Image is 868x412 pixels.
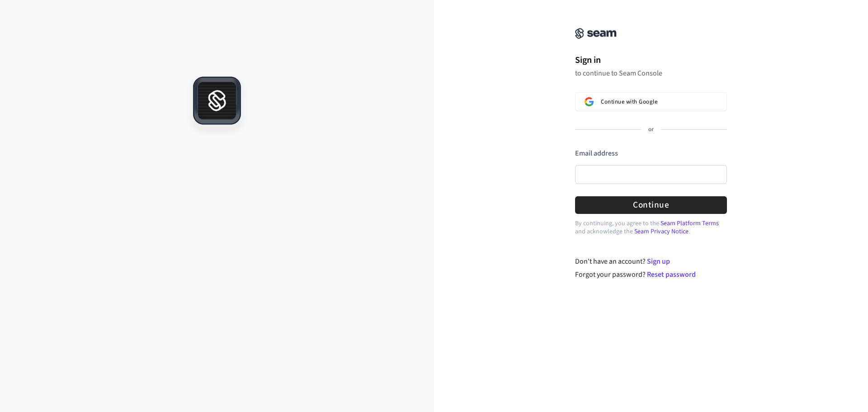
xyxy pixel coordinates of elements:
a: Reset password [647,270,696,279]
a: Seam Platform Terms [660,219,719,228]
h1: Sign in [575,53,727,67]
img: Sign in with Google [585,97,594,106]
p: or [648,126,654,134]
a: Sign up [647,256,670,266]
label: Email address [575,148,618,158]
p: to continue to Seam Console [575,69,727,78]
p: By continuing, you agree to the and acknowledge the . [575,219,727,236]
button: Continue [575,196,727,214]
a: Seam Privacy Notice [634,227,689,236]
span: Continue with Google [601,98,657,105]
div: Don't have an account? [575,256,727,267]
img: Seam Console [575,28,617,39]
button: Sign in with GoogleContinue with Google [575,92,727,111]
div: Forgot your password? [575,269,727,280]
